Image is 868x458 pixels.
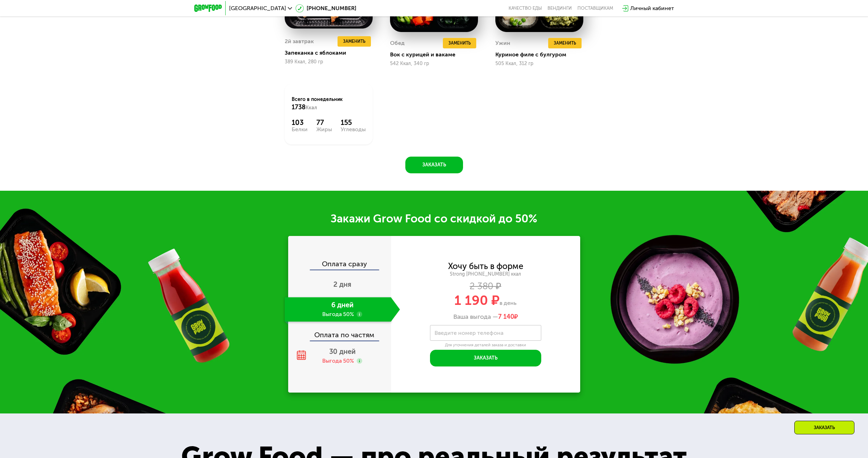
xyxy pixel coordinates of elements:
[316,127,332,132] div: Жиры
[295,4,356,13] a: [PHONE_NUMBER]
[329,347,356,356] span: 30 дней
[390,61,478,66] div: 542 Ккал, 340 гр
[454,292,500,308] span: 1 190 ₽
[448,262,523,270] div: Хочу быть в форме
[343,38,365,45] span: Заменить
[547,6,572,11] a: Вендинги
[495,38,510,48] div: Ужин
[341,127,366,132] div: Углеводы
[390,51,484,58] div: Вок с курицей и вакаме
[435,331,503,335] label: Введите номер телефона
[500,300,517,306] span: в день
[333,280,351,289] span: 2 дня
[495,51,589,58] div: Куриное филе с булгуром
[292,127,308,132] div: Белки
[430,342,541,348] div: Для уточнения деталей заказа и доставки
[316,118,332,127] div: 77
[322,357,354,365] div: Выгода 50%
[577,6,613,11] div: поставщикам
[292,103,306,111] span: 1738
[630,4,674,13] div: Личный кабинет
[448,40,471,47] span: Заменить
[338,36,371,47] button: Заменить
[509,6,542,11] a: Качество еды
[498,313,514,321] span: 7 140
[405,157,463,173] button: Заказать
[285,49,378,56] div: Запеканка с яблоками
[498,313,518,321] span: ₽
[341,118,366,127] div: 155
[292,96,366,111] div: Всего в понедельник
[306,105,317,111] span: Ккал
[794,421,854,434] div: Заказать
[495,61,583,66] div: 505 Ккал, 312 гр
[285,36,314,47] div: 2й завтрак
[391,313,580,321] div: Ваша выгода —
[548,38,582,48] button: Заменить
[443,38,476,48] button: Заменить
[289,260,391,269] div: Оплата сразу
[292,118,308,127] div: 103
[390,38,405,48] div: Обед
[229,6,286,11] span: [GEOGRAPHIC_DATA]
[554,40,576,47] span: Заменить
[391,283,580,290] div: 2 380 ₽
[391,271,580,277] div: Strong [PHONE_NUMBER] ккал
[430,350,541,366] button: Заказать
[285,59,373,65] div: 389 Ккал, 280 гр
[289,324,391,340] div: Оплата по частям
